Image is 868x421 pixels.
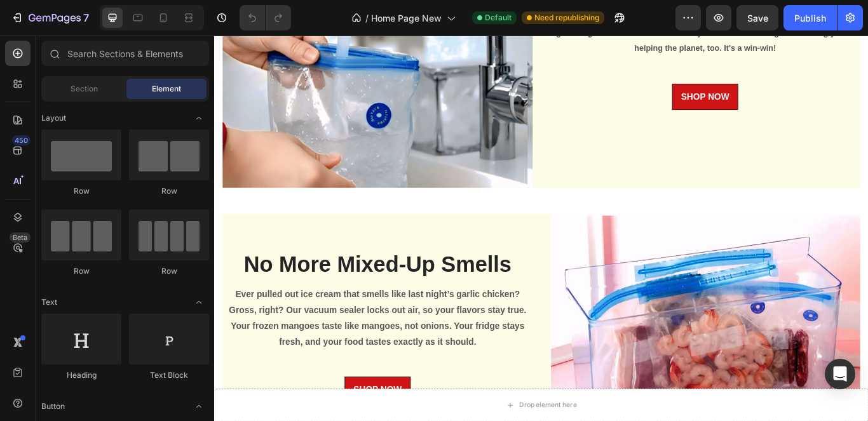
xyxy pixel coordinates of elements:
h3: No More Mixed-Up Smells [10,248,371,284]
div: Text Block [129,370,209,381]
div: Undo/Redo [240,5,291,30]
div: Row [129,185,209,197]
span: Layout [41,112,66,124]
div: Beta [10,232,31,243]
span: SHOP NOW [544,65,600,76]
span: Section [71,83,98,95]
button: 7 [5,5,95,30]
p: 7 [83,10,89,25]
span: Text [41,297,57,308]
span: Toggle open [189,292,209,312]
div: Row [41,265,121,277]
button: Save [736,5,778,30]
span: / [365,11,369,25]
div: Open Intercom Messenger [825,359,855,389]
div: Row [129,265,209,277]
span: Save [747,13,768,23]
div: 450 [12,135,31,145]
span: Default [485,12,512,23]
span: Toggle open [189,396,209,417]
a: SHOP NOW [534,56,611,86]
input: Search Sections & Elements [41,41,209,66]
span: Toggle open [189,108,209,128]
span: Element [152,83,181,95]
p: Ever pulled out ice cream that smells like last night’s garlic chicken? Gross, right? Our vacuum ... [11,293,370,366]
div: Publish [794,11,826,25]
button: Publish [783,5,837,30]
span: SHOP NOW [162,407,219,418]
div: Row [41,185,121,197]
span: Need republishing [534,12,599,23]
iframe: Design area [214,36,868,421]
span: Button [41,401,65,412]
span: Home Page New [371,11,442,25]
div: Heading [41,370,121,381]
